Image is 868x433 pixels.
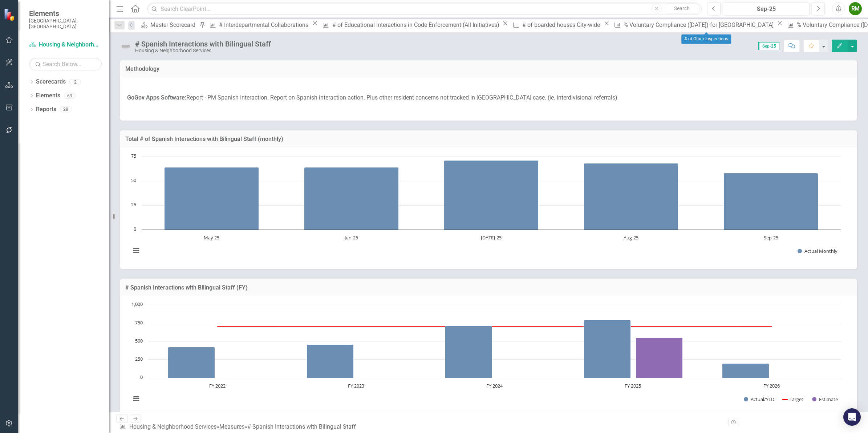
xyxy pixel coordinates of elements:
[510,20,602,29] a: # of boarded houses City-wide
[168,320,769,378] g: Actual/YTD, series 1 of 3. Bar series with 5 bars.
[758,42,779,50] span: Sep-25
[125,66,852,72] h3: Methodology
[209,383,226,389] text: FY 2022
[332,20,501,29] div: # of Educational Interactions in Code Enforcement (All Initiatives)
[125,136,852,142] h3: Total # of Spanish Interactions with Bilingual Staff (monthly)
[135,356,143,362] text: 250
[481,234,502,241] text: [DATE]-25
[135,48,271,53] div: Housing & Neighborhood Services
[764,234,778,241] text: Sep-25
[219,20,310,29] div: # Interdepartmental Collaborations
[812,396,838,402] button: Show Estimate
[674,5,690,11] span: Search
[636,338,683,378] path: FY 2025 , 550. Estimate.
[131,201,136,208] text: 25
[129,423,216,430] a: Housing & Neighborhood Services
[724,173,818,230] path: Sep-25, 58. Actual Monthly.
[125,284,852,291] h3: # Spanish Interactions with Bilingual Staff (FY)
[135,40,271,48] div: # Spanish Interactions with Bilingual Staff
[798,248,837,254] button: Show Actual Monthly
[625,383,641,389] text: FY 2025
[127,92,850,104] p: Report - PM Spanish Interaction. Report on Spanish interaction action. Plus other resident concer...
[135,319,143,326] text: 750
[150,20,198,29] div: Master Scorecard
[723,2,810,15] button: Sep-25
[36,78,66,86] a: Scorecards
[4,8,16,21] img: ClearPoint Strategy
[29,18,102,30] small: [GEOGRAPHIC_DATA], [GEOGRAPHIC_DATA]
[320,20,501,29] a: # of Educational Interactions in Code Enforcement (All Initiatives)
[138,20,198,29] a: Master Scorecard
[722,364,769,378] path: FY 2026, 197. Actual/YTD.
[584,163,678,230] path: Aug-25, 68. Actual Monthly.
[140,374,143,380] text: 0
[584,320,631,378] path: FY 2025 , 792. Actual/YTD.
[131,301,143,307] text: 1,000
[681,35,731,44] div: # of Other Inspections
[348,383,364,389] text: FY 2023
[216,325,773,328] g: Target, series 2 of 3. Line with 5 data points.
[843,408,861,426] div: Open Intercom Messenger
[247,423,356,430] div: # Spanish Interactions with Bilingual Staff
[131,246,141,256] button: View chart menu, Chart
[127,94,186,101] strong: GoGov Apps Software:
[624,234,638,241] text: Aug-25
[131,177,136,183] text: 50
[611,20,775,29] a: % Voluntary Compliance ([DATE]) for [GEOGRAPHIC_DATA]
[134,226,136,232] text: 0
[307,345,354,378] path: FY 2023, 455. Actual/YTD.
[135,337,143,344] text: 500
[131,153,136,159] text: 75
[165,167,259,230] path: May-25, 64. Actual Monthly.
[131,394,141,404] button: View chart menu, Chart
[120,40,131,52] img: Not Defined
[486,383,503,389] text: FY 2024
[763,383,780,389] text: FY 2026
[29,41,102,49] a: Housing & Neighborhood Services
[147,3,702,15] input: Search ClearPoint...
[725,5,807,13] div: Sep-25
[60,106,72,113] div: 28
[204,234,219,241] text: May-25
[127,301,844,410] svg: Interactive chart
[664,4,700,14] button: Search
[444,160,539,230] path: Jul-25, 71. Actual Monthly.
[207,20,310,29] a: # Interdepartmental Collaborations
[344,234,358,241] text: Jun-25
[127,153,844,262] svg: Interactive chart
[849,2,862,15] button: RM
[29,9,102,18] span: Elements
[522,20,602,29] div: # of boarded houses City-wide
[29,58,102,70] input: Search Below...
[782,396,804,402] button: Show Target
[127,301,850,410] div: Chart. Highcharts interactive chart.
[36,92,60,100] a: Elements
[219,423,244,430] a: Measures
[36,105,56,114] a: Reports
[445,326,492,378] path: FY 2024, 712. Actual/YTD.
[69,79,81,85] div: 2
[304,167,399,230] path: Jun-25, 64. Actual Monthly.
[119,423,359,431] div: » »
[64,93,76,99] div: 69
[127,153,850,262] div: Chart. Highcharts interactive chart.
[744,396,774,402] button: Show Actual/YTD
[624,20,775,29] div: % Voluntary Compliance ([DATE]) for [GEOGRAPHIC_DATA]
[168,347,215,378] path: FY 2022, 422. Actual/YTD.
